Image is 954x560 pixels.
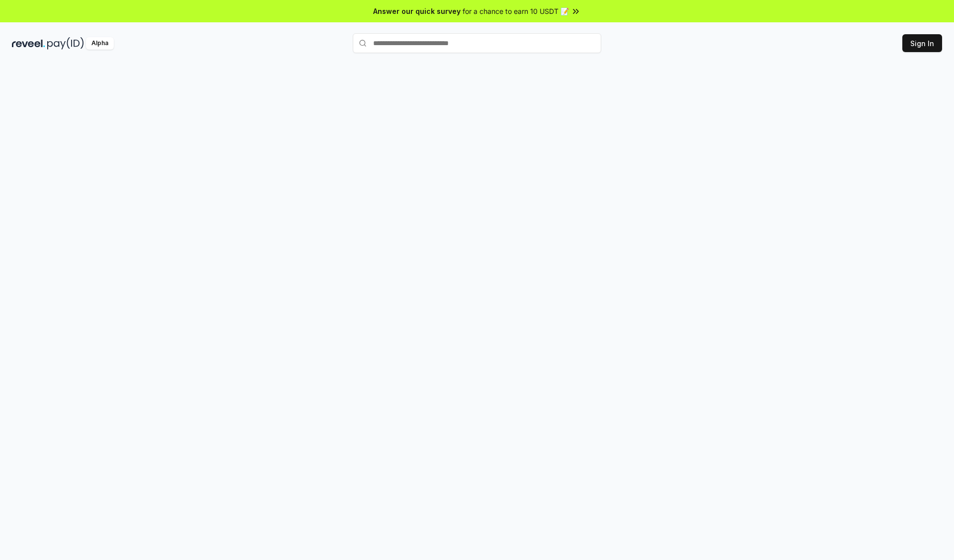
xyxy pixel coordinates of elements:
img: pay_id [47,37,84,50]
button: Sign In [902,34,942,52]
span: for a chance to earn 10 USDT 📝 [463,6,569,16]
span: Answer our quick survey [373,6,461,16]
div: Alpha [86,37,114,50]
img: reveel_dark [12,37,45,50]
